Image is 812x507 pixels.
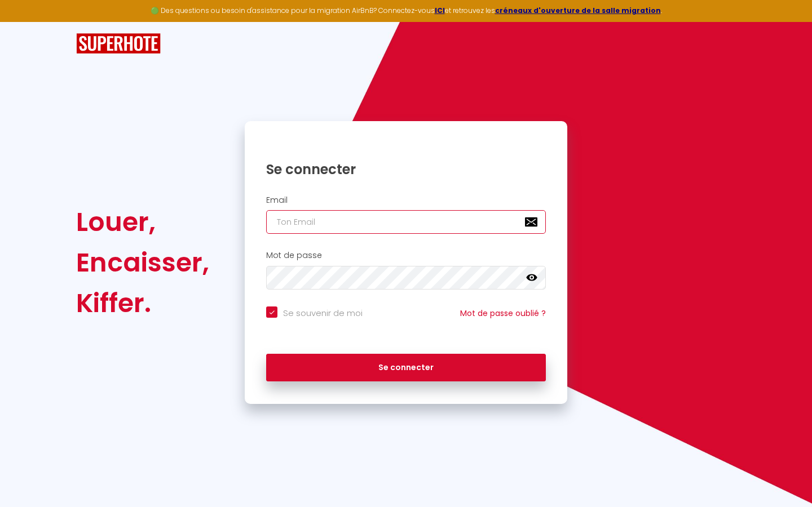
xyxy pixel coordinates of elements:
[76,283,209,323] div: Kiffer.
[495,6,661,15] a: créneaux d'ouverture de la salle migration
[266,210,546,234] input: Ton Email
[266,354,546,382] button: Se connecter
[460,308,546,319] a: Mot de passe oublié ?
[266,161,546,178] h1: Se connecter
[76,242,209,283] div: Encaisser,
[266,195,546,205] h2: Email
[76,202,209,242] div: Louer,
[435,6,445,15] a: ICI
[266,251,546,260] h2: Mot de passe
[76,33,161,54] img: SuperHote logo
[9,5,43,38] button: Ouvrir le widget de chat LiveChat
